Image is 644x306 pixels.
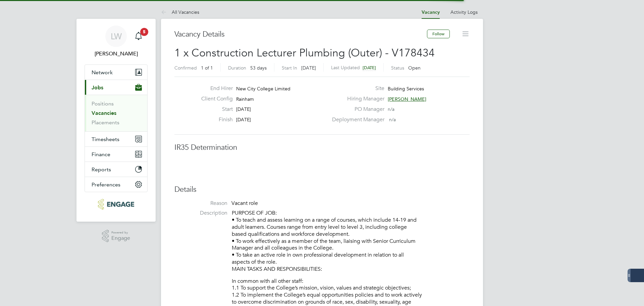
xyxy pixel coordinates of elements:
a: Powered byEngage [102,230,130,243]
span: [PERSON_NAME] [388,96,426,102]
button: Reports [85,162,147,177]
span: [DATE] [236,117,251,123]
button: Preferences [85,177,147,192]
span: Vacant role [231,200,258,207]
button: Network [85,65,147,80]
label: Reason [174,200,227,207]
span: Rainham [236,96,254,102]
a: LW[PERSON_NAME] [85,26,148,58]
label: Confirmed [174,65,197,71]
label: End Hirer [196,85,233,92]
label: PO Manager [328,106,384,113]
span: 1 x Construction Lecturer Plumbing (Outer) - V178434 [174,46,435,59]
span: n/a [388,106,394,112]
a: Placements [92,119,119,126]
label: Site [328,85,384,92]
label: Last Updated [331,64,360,71]
span: [DATE] [301,65,316,71]
span: Building Services [388,86,424,92]
label: Duration [228,65,246,71]
span: Open [408,65,421,71]
span: LW [111,32,122,41]
span: Liam Warren [85,50,148,58]
a: Vacancy [422,9,440,15]
span: Finance [92,151,110,158]
button: Jobs [85,80,147,95]
a: 5 [132,26,145,47]
a: Positions [92,100,114,107]
label: Client Config [196,95,233,102]
nav: Main navigation [76,19,156,222]
span: Preferences [92,181,120,188]
img: dovetailslate-logo-retina.png [98,199,134,210]
button: Finance [85,147,147,162]
label: Status [391,65,404,71]
span: n/a [389,117,396,123]
span: Powered by [111,230,130,235]
button: Timesheets [85,132,147,146]
label: Finish [196,116,233,123]
label: Hiring Manager [328,95,384,102]
button: Follow [427,30,450,38]
span: [DATE] [236,106,251,112]
span: 1 of 1 [201,65,213,71]
a: All Vacancies [161,9,199,15]
label: Deployment Manager [328,116,384,123]
h3: Vacancy Details [174,30,427,39]
h3: Details [174,185,470,194]
span: 5 [140,28,148,36]
span: 53 days [250,65,267,71]
span: Reports [92,166,111,173]
div: Jobs [85,95,147,131]
h3: IR35 Determination [174,143,470,152]
span: Jobs [92,84,103,91]
label: Start [196,106,233,113]
a: Vacancies [92,110,116,116]
span: Timesheets [92,136,119,142]
span: Network [92,69,113,76]
span: [DATE] [363,65,376,71]
label: Description [174,210,227,217]
p: PURPOSE OF JOB: • To teach and assess learning on a range of courses, which include 14-19 and adu... [232,210,470,272]
span: New City College Limited [236,86,290,92]
span: Engage [111,235,130,241]
a: Activity Logs [450,9,478,15]
label: Start In [282,65,297,71]
a: Go to home page [85,199,148,210]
